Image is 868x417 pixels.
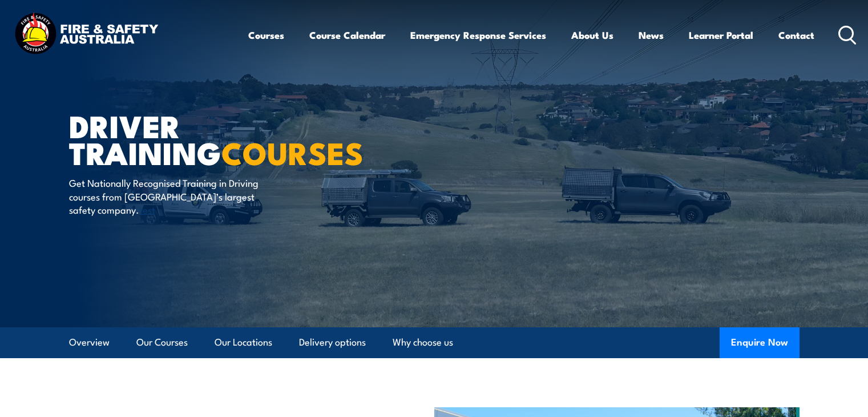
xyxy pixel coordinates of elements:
[215,327,272,358] a: Our Locations
[720,327,800,358] button: Enquire Now
[221,128,364,175] strong: COURSES
[571,20,613,50] a: About Us
[69,327,110,358] a: Overview
[69,176,277,216] p: Get Nationally Recognised Training in Driving courses from [GEOGRAPHIC_DATA]’s largest safety com...
[248,20,284,50] a: Courses
[299,327,366,358] a: Delivery options
[309,20,385,50] a: Course Calendar
[393,327,453,358] a: Why choose us
[139,202,155,216] a: test
[689,20,753,50] a: Learner Portal
[778,20,814,50] a: Contact
[639,20,664,50] a: News
[136,327,188,358] a: Our Courses
[69,112,351,165] h1: Driver Training
[410,20,546,50] a: Emergency Response Services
